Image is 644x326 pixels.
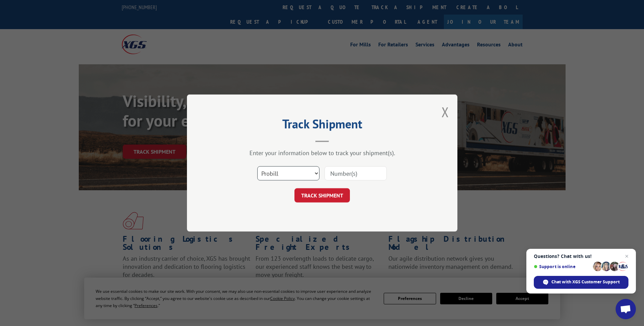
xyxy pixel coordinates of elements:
[294,188,350,202] button: TRACK SHIPMENT
[534,264,591,269] span: Support is online
[442,103,449,121] button: Close modal
[616,299,636,319] div: Open chat
[325,166,387,180] input: Number(s)
[534,254,628,259] span: Questions? Chat with us!
[221,149,424,157] div: Enter your information below to track your shipment(s).
[551,279,620,285] span: Chat with XGS Customer Support
[534,276,628,289] div: Chat with XGS Customer Support
[221,119,424,132] h2: Track Shipment
[623,252,631,260] span: Close chat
